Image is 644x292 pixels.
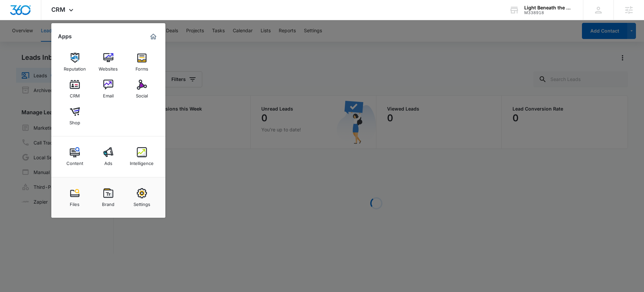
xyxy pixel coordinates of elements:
[96,49,121,75] a: Websites
[66,157,83,166] div: Content
[103,90,114,98] div: Email
[136,90,148,98] div: Social
[129,185,155,210] a: Settings
[70,90,80,98] div: CRM
[133,198,150,207] div: Settings
[62,144,88,169] a: Content
[102,198,114,207] div: Brand
[136,63,148,72] div: Forms
[130,157,154,166] div: Intelligence
[64,63,86,72] div: Reputation
[96,144,121,169] a: Ads
[62,76,88,102] a: CRM
[62,185,88,210] a: Files
[129,49,155,75] a: Forms
[62,103,88,129] a: Shop
[69,117,80,125] div: Shop
[70,198,79,207] div: Files
[104,157,112,166] div: Ads
[96,185,121,210] a: Brand
[99,63,118,72] div: Websites
[524,5,573,10] div: account name
[96,76,121,102] a: Email
[51,6,65,13] span: CRM
[58,33,72,40] h2: Apps
[524,10,573,15] div: account id
[62,49,88,75] a: Reputation
[129,144,155,169] a: Intelligence
[148,31,159,42] a: Marketing 360® Dashboard
[129,76,155,102] a: Social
